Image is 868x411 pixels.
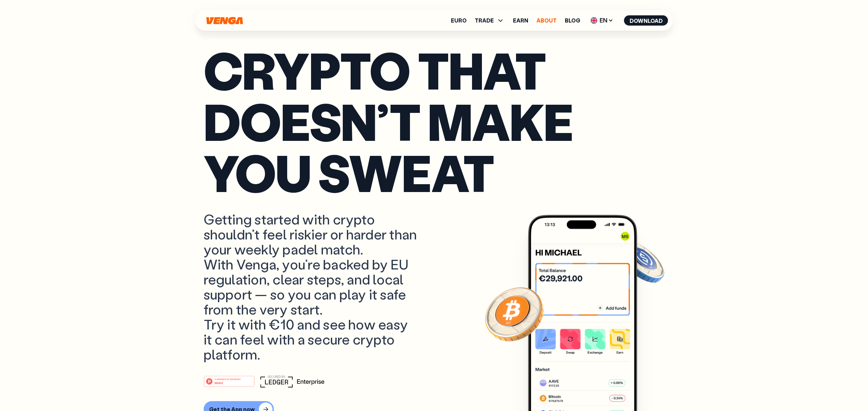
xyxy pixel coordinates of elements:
[214,381,223,385] tspan: Web3
[475,18,494,23] span: TRADE
[617,237,666,286] img: USDC coin
[204,211,419,362] p: Getting started with crypto shouldn’t feel riskier or harder than your weekly padel match. With V...
[204,380,255,388] a: #1 PRODUCT OF THE MONTHWeb3
[451,18,467,23] a: Euro
[536,18,557,23] a: About
[513,18,528,23] a: Earn
[475,16,505,25] span: TRADE
[204,44,665,198] p: Crypto that doesn’t make you sweat
[484,283,545,344] img: Bitcoin
[588,15,616,26] span: EN
[206,17,244,25] svg: Home
[215,378,240,380] tspan: #1 PRODUCT OF THE MONTH
[624,15,668,26] button: Download
[565,18,580,23] a: Blog
[591,17,598,24] img: flag-uk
